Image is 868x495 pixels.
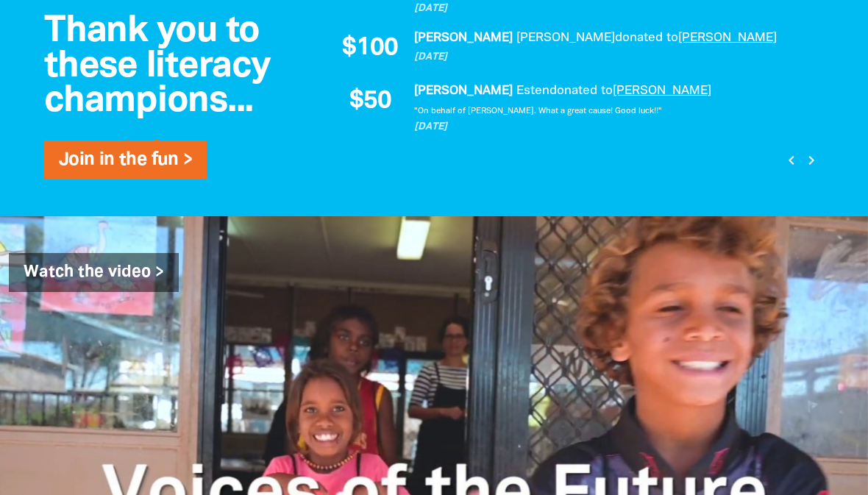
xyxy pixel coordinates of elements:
[783,152,800,169] i: chevron_left
[414,107,662,115] em: "On behalf of [PERSON_NAME]. What a great cause! Good luck!!"
[782,150,802,170] button: Previous page
[516,32,615,43] em: [PERSON_NAME]
[349,89,391,114] span: $50
[9,253,179,293] a: Watch the video >
[342,36,399,61] span: $100
[414,1,809,16] p: [DATE]
[678,32,777,43] a: [PERSON_NAME]
[615,32,678,43] span: donated to
[414,50,809,65] p: [DATE]
[516,85,549,96] em: Esten
[613,85,711,96] a: [PERSON_NAME]
[414,85,513,96] em: [PERSON_NAME]
[803,152,820,169] i: chevron_right
[59,152,192,168] a: Join in the fun >
[44,15,270,118] span: Thank you to these literacy champions...
[802,150,822,170] button: Next page
[414,32,513,43] em: [PERSON_NAME]
[549,85,613,96] span: donated to
[414,120,809,135] p: [DATE]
